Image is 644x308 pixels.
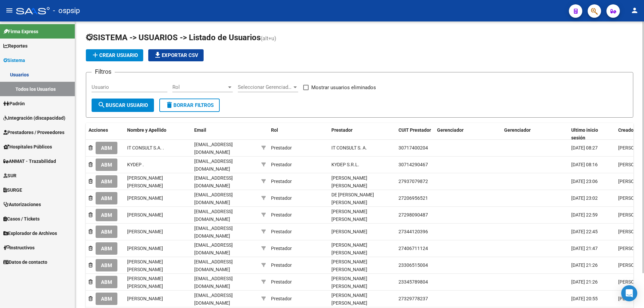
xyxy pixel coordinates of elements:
[127,259,163,272] span: [PERSON_NAME] [PERSON_NAME]
[331,209,367,222] span: [PERSON_NAME] [PERSON_NAME]
[194,293,233,306] span: [EMAIL_ADDRESS][DOMAIN_NAME]
[331,229,367,234] span: [PERSON_NAME]
[154,52,198,58] span: Exportar CSV
[89,127,108,133] span: Acciones
[398,229,428,234] span: 27344120396
[271,295,292,303] div: Prestador
[86,123,124,145] datatable-header-cell: Acciones
[571,145,598,150] span: [DATE] 08:27
[101,296,112,302] span: ABM
[194,226,233,239] span: [EMAIL_ADDRESS][DOMAIN_NAME]
[101,246,112,252] span: ABM
[398,296,428,301] span: 27329778237
[571,262,598,268] span: [DATE] 21:26
[194,127,206,133] span: Email
[398,195,428,201] span: 27206956521
[96,293,117,305] button: ABM
[271,161,292,169] div: Prestador
[329,123,396,145] datatable-header-cell: Prestador
[271,245,292,252] div: Prestador
[331,175,367,196] span: [PERSON_NAME] [PERSON_NAME] [PERSON_NAME]
[571,246,598,251] span: [DATE] 21:47
[98,102,148,108] span: Buscar Usuario
[398,162,428,167] span: 30714290467
[396,123,434,145] datatable-header-cell: CUIT Prestador
[92,67,115,76] h3: Filtros
[331,276,367,297] span: [PERSON_NAME] [PERSON_NAME] [PERSON_NAME]
[569,123,615,145] datatable-header-cell: Ultimo inicio sesión
[101,279,112,285] span: ABM
[268,123,329,145] datatable-header-cell: Rol
[3,258,47,266] span: Datos de contacto
[96,242,117,255] button: ABM
[91,51,99,59] mat-icon: add
[101,162,112,168] span: ABM
[3,172,16,179] span: SUR
[437,127,464,133] span: Gerenciador
[261,35,276,42] span: (alt+u)
[271,278,292,286] div: Prestador
[127,212,163,218] span: [PERSON_NAME]
[91,52,138,58] span: Crear Usuario
[3,215,40,223] span: Casos / Tickets
[165,101,173,109] mat-icon: delete
[398,246,428,251] span: 27406711124
[3,100,25,107] span: Padrón
[398,212,428,218] span: 27298090487
[271,211,292,219] div: Prestador
[127,175,165,196] span: [PERSON_NAME] [PERSON_NAME] [PERSON_NAME] -
[398,145,428,150] span: 30717400204
[331,127,353,133] span: Prestador
[398,279,428,285] span: 23345789804
[86,49,143,61] button: Crear Usuario
[127,145,164,150] span: IT CONSULT S.A. .
[194,142,233,155] span: [EMAIL_ADDRESS][DOMAIN_NAME]
[271,144,292,152] div: Prestador
[571,195,598,201] span: [DATE] 23:02
[194,242,233,255] span: [EMAIL_ADDRESS][DOMAIN_NAME]
[194,276,233,289] span: [EMAIL_ADDRESS][DOMAIN_NAME]
[271,178,292,185] div: Prestador
[127,276,165,297] span: [PERSON_NAME] [PERSON_NAME] [PERSON_NAME] -
[127,162,144,167] span: KYDEP .
[3,129,64,136] span: Prestadores / Proveedores
[631,6,639,14] mat-icon: person
[96,276,117,288] button: ABM
[101,262,112,268] span: ABM
[96,192,117,204] button: ABM
[194,175,233,188] span: [EMAIL_ADDRESS][DOMAIN_NAME]
[3,158,56,165] span: ANMAT - Trazabilidad
[398,179,428,184] span: 27937079872
[194,259,233,272] span: [EMAIL_ADDRESS][DOMAIN_NAME]
[127,195,163,201] span: [PERSON_NAME]
[398,262,428,268] span: 23306515004
[53,3,80,18] span: - ospsip
[3,201,41,208] span: Autorizaciones
[571,212,598,218] span: [DATE] 22:59
[96,175,117,188] button: ABM
[331,242,367,255] span: [PERSON_NAME] [PERSON_NAME]
[127,229,163,234] span: [PERSON_NAME]
[165,102,214,108] span: Borrar Filtros
[127,127,166,133] span: Nombre y Apellido
[194,209,233,222] span: [EMAIL_ADDRESS][DOMAIN_NAME]
[3,114,65,122] span: Integración (discapacidad)
[127,246,163,251] span: [PERSON_NAME]
[571,179,598,184] span: [DATE] 23:06
[96,142,117,154] button: ABM
[101,229,112,235] span: ABM
[571,127,598,140] span: Ultimo inicio sesión
[3,230,57,237] span: Explorador de Archivos
[86,33,261,42] span: SISTEMA -> USUARIOS -> Listado de Usuarios
[331,145,367,150] span: IT CONSULT S. A.
[124,123,192,145] datatable-header-cell: Nombre y Apellido
[101,195,112,201] span: ABM
[96,226,117,238] button: ABM
[101,212,112,218] span: ABM
[194,192,233,205] span: [EMAIL_ADDRESS][DOMAIN_NAME]
[571,162,598,167] span: [DATE] 08:16
[331,293,367,306] span: [PERSON_NAME] [PERSON_NAME]
[98,101,106,109] mat-icon: search
[571,279,598,285] span: [DATE] 21:26
[3,186,22,194] span: SURGE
